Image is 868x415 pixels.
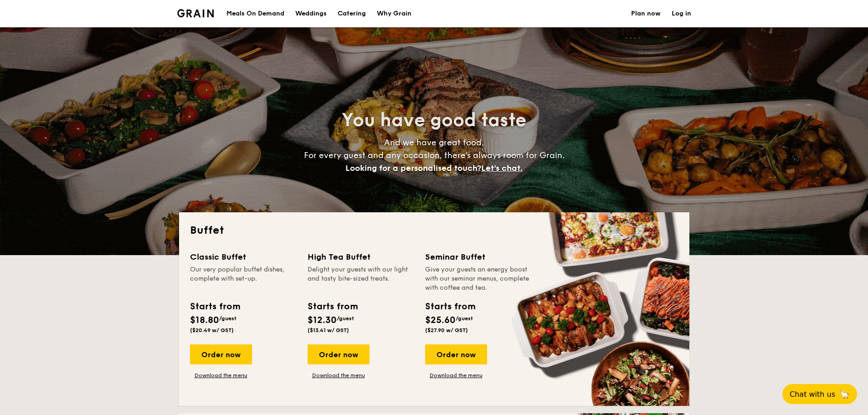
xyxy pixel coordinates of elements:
[308,265,414,292] div: Delight your guests with our light and tasty bite-sized treats.
[790,390,835,399] span: Chat with us
[308,344,370,364] div: Order now
[190,223,678,238] h2: Buffet
[456,315,473,322] span: /guest
[308,372,370,379] a: Download the menu
[308,300,357,313] div: Starts from
[190,300,240,313] div: Starts from
[337,315,354,322] span: /guest
[190,327,234,333] span: ($20.49 w/ GST)
[425,265,532,292] div: Give your guests an energy boost with our seminar menus, complete with coffee and tea.
[304,138,565,173] span: And we have great food. For every guest and any occasion, there’s always room for Grain.
[190,344,252,364] div: Order now
[190,372,252,379] a: Download the menu
[425,372,487,379] a: Download the menu
[425,327,468,333] span: ($27.90 w/ GST)
[839,389,850,400] span: 🦙
[308,315,337,326] span: $12.30
[177,9,214,17] a: Logotype
[481,163,523,173] span: Let's chat.
[308,327,349,333] span: ($13.41 w/ GST)
[425,251,532,263] div: Seminar Buffet
[219,315,236,322] span: /guest
[190,251,297,263] div: Classic Buffet
[782,384,857,404] button: Chat with us🦙
[342,109,526,131] span: You have good taste
[177,9,214,17] img: Grain
[190,315,219,326] span: $18.80
[425,300,475,313] div: Starts from
[345,163,481,173] span: Looking for a personalised touch?
[190,265,297,292] div: Our very popular buffet dishes, complete with set-up.
[308,251,414,263] div: High Tea Buffet
[425,344,487,364] div: Order now
[425,315,456,326] span: $25.60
